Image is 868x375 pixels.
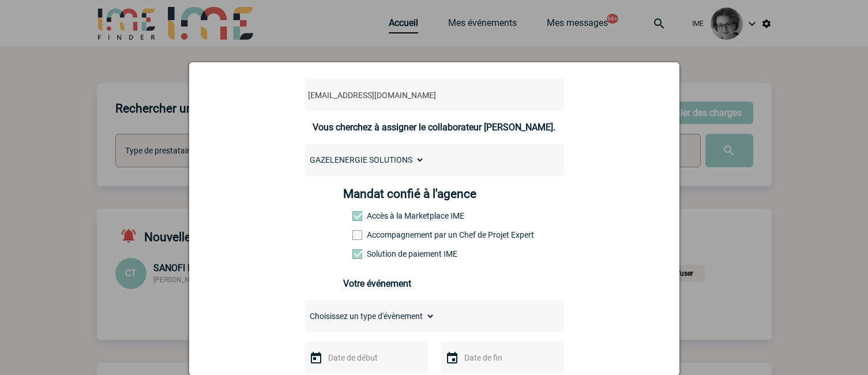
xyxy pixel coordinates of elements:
[325,350,405,365] input: Date de début
[303,87,505,103] span: rabia.MAICHOUF@gazelenergie.fr
[352,211,403,220] label: Accès à la Marketplace IME
[343,278,525,289] h3: Votre événement
[305,122,564,133] p: Vous cherchez à assigner le collaborateur [PERSON_NAME].
[352,249,403,258] label: Conformité aux process achat client, Prise en charge de la facturation, Mutualisation de plusieur...
[343,187,476,201] h4: Mandat confié à l'agence
[352,230,403,239] label: Prestation payante
[461,350,541,365] input: Date de fin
